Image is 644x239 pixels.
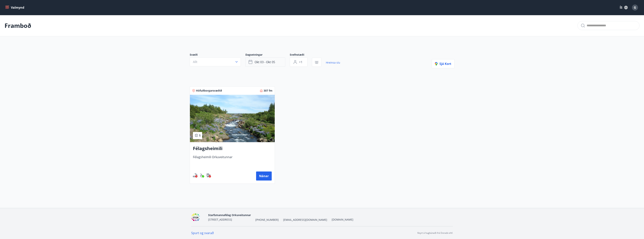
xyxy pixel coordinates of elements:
span: Svefnstæði [290,53,312,57]
a: Spurt og svarað [191,231,214,235]
img: 6gDcfMXiVBXXG0H6U6eM60D7nPrsl9g1x4qDF8XG.png [191,213,205,221]
img: Paella dish [190,95,275,142]
button: okt 03 - okt 05 [245,57,285,67]
span: G [634,5,636,10]
button: menu [5,4,26,11]
span: [STREET_ADDRESS] [208,218,232,221]
button: +1 [290,57,307,67]
div: Reykingar / Vape [193,173,197,178]
span: Félagsheimili Orkuveitunnar [193,155,272,167]
img: nH7E6Gw2rvWFb8XaSdRp44dhkQaj4PJkOoRYItBQ.svg [206,173,211,178]
span: Höfuðborgarsvæðið [196,89,222,93]
button: ÍS [618,4,630,11]
div: Aðgengi fyrir hjólastól [200,173,204,178]
p: Framboð [5,21,31,30]
span: Dagsetningar [245,53,290,57]
a: [DOMAIN_NAME] [332,218,353,221]
span: 1 [199,134,201,138]
p: Keyrt á hugbúnaði frá Dorado ehf. [417,231,453,235]
button: Sjá kort [432,59,454,68]
img: QNIUl6Cv9L9rHgMXwuzGLuiJOj7RKqxk9mBFPqjq.svg [193,173,197,178]
span: +1 [299,60,302,64]
span: [PHONE_NUMBER] [255,218,279,222]
span: [EMAIL_ADDRESS][DOMAIN_NAME] [283,218,327,222]
button: Allt [190,57,241,66]
h3: Félagsheimili [193,145,272,152]
button: G [630,3,639,12]
div: Hleðslustöð fyrir rafbíla [206,173,211,178]
span: Allt [193,60,197,64]
span: Sjá kort [435,62,451,66]
img: 8IYIKVZQyRlUC6HQIIUSdjpPGRncJsz2RzLgWvp4.svg [200,173,204,178]
span: Svæði [190,53,245,57]
span: okt 03 - okt 05 [255,60,275,64]
a: Hreinsa síu [326,58,340,67]
button: Nánar [256,171,272,181]
span: 307 fm [264,89,272,93]
span: Starfsmannafélag Orkuveitunnar [208,213,251,217]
